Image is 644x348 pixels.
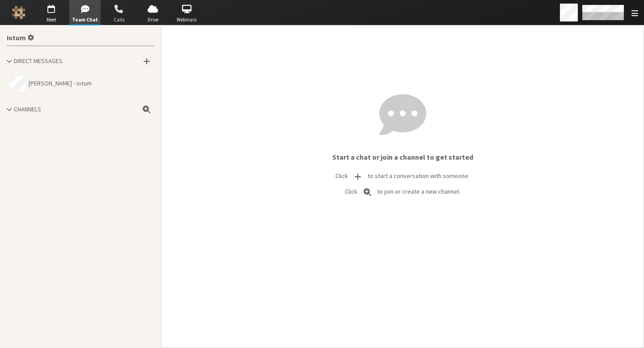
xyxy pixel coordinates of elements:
[14,57,63,65] span: Direct Messages
[36,16,67,24] span: Meet
[171,16,202,24] span: Webinars
[14,105,41,113] span: Channels
[7,34,26,42] span: Iotum
[6,72,155,95] button: [PERSON_NAME] - iotum
[69,16,101,24] span: Team Chat
[161,152,644,162] p: Start a chat or join a channel to get started
[161,169,644,200] p: Click to start a conversation with someone. Click to join or create a new channel.
[103,16,135,24] span: Calls
[137,16,169,24] span: Drive
[3,29,37,46] button: Settings
[12,6,25,19] img: Iotum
